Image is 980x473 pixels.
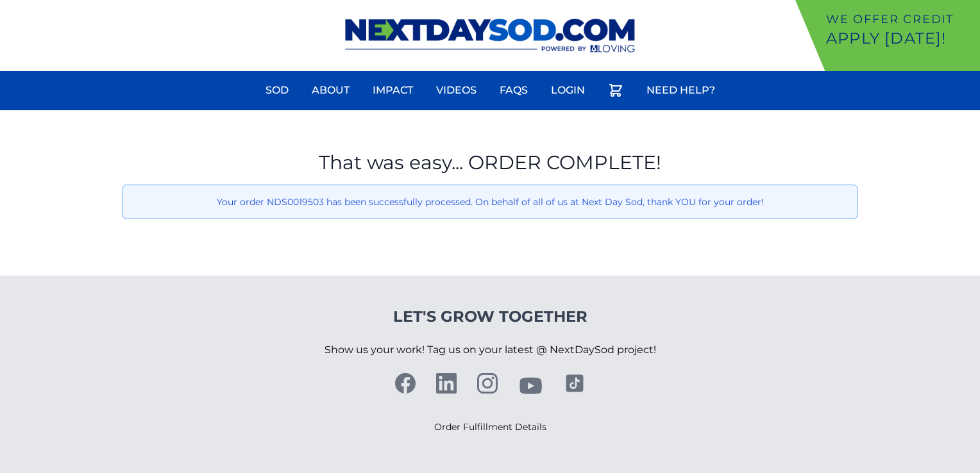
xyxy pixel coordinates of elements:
a: Need Help? [639,75,723,106]
h1: That was easy... ORDER COMPLETE! [122,151,857,174]
p: We offer Credit [826,10,975,28]
a: Login [543,75,593,106]
p: Apply [DATE]! [826,28,975,49]
h4: Let's Grow Together [325,306,656,327]
a: Videos [428,75,484,106]
a: Sod [258,75,296,106]
p: Your order NDS0019503 has been successfully processed. On behalf of all of us at Next Day Sod, th... [133,195,847,208]
a: About [304,75,357,106]
p: Show us your work! Tag us on your latest @ NextDaySod project! [325,327,656,373]
a: Order Fulfillment Details [434,421,546,433]
a: FAQs [492,75,536,106]
a: Impact [365,75,421,106]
